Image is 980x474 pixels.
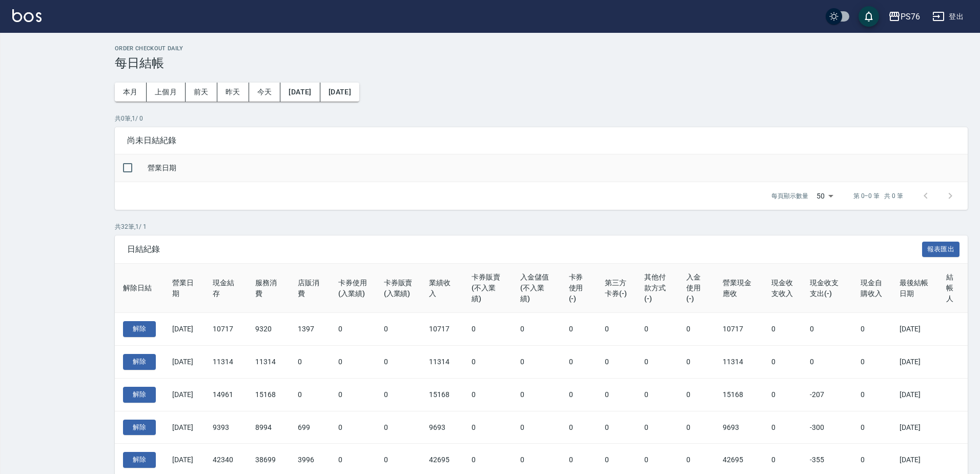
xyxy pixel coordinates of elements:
[636,264,678,313] th: 其他付款方式(-)
[561,411,597,444] td: 0
[636,313,678,346] td: 0
[714,346,763,379] td: 11314
[280,83,320,102] button: [DATE]
[763,411,802,444] td: 0
[636,411,678,444] td: 0
[290,378,330,411] td: 0
[247,264,290,313] th: 服務消費
[123,321,156,337] button: 解除
[859,6,879,27] button: save
[561,346,597,379] td: 0
[597,378,636,411] td: 0
[205,313,247,346] td: 10717
[636,378,678,411] td: 0
[247,346,290,379] td: 11314
[123,452,156,468] button: 解除
[512,264,561,313] th: 入金儲值(不入業績)
[763,313,802,346] td: 0
[421,411,463,444] td: 9693
[290,346,330,379] td: 0
[678,378,714,411] td: 0
[802,378,852,411] td: -207
[421,313,463,346] td: 10717
[597,411,636,444] td: 0
[928,7,968,26] button: 登出
[771,191,808,201] p: 每頁顯示數量
[891,264,938,313] th: 最後結帳日期
[678,411,714,444] td: 0
[139,154,968,182] th: 營業日期
[891,346,938,379] td: [DATE]
[12,9,42,22] img: Logo
[714,411,763,444] td: 9693
[463,378,512,411] td: 0
[164,378,205,411] td: [DATE]
[376,264,421,313] th: 卡券販賣(入業績)
[852,378,891,411] td: 0
[561,264,597,313] th: 卡券使用(-)
[330,411,376,444] td: 0
[853,191,903,201] p: 第 0–0 筆 共 0 筆
[164,346,205,379] td: [DATE]
[802,264,852,313] th: 現金收支支出(-)
[852,264,891,313] th: 現金自購收入
[463,411,512,444] td: 0
[678,264,714,313] th: 入金使用(-)
[802,346,852,379] td: 0
[320,83,359,102] button: [DATE]
[147,83,186,102] button: 上個月
[714,378,763,411] td: 15168
[812,182,837,210] div: 50
[463,313,512,346] td: 0
[115,45,968,52] h2: Order checkout daily
[512,411,561,444] td: 0
[852,411,891,444] td: 0
[922,242,960,258] button: 報表匯出
[290,313,330,346] td: 1397
[421,378,463,411] td: 15168
[884,6,924,27] button: PS76
[205,411,247,444] td: 9393
[115,222,968,231] p: 共 32 筆, 1 / 1
[597,346,636,379] td: 0
[512,313,561,346] td: 0
[561,313,597,346] td: 0
[376,313,421,346] td: 0
[217,83,249,102] button: 昨天
[127,135,955,146] span: 尚未日結紀錄
[678,313,714,346] td: 0
[802,313,852,346] td: 0
[922,244,960,253] a: 報表匯出
[115,83,147,102] button: 本月
[205,378,247,411] td: 14961
[186,83,217,102] button: 前天
[636,346,678,379] td: 0
[852,346,891,379] td: 0
[330,313,376,346] td: 0
[123,354,156,370] button: 解除
[891,411,938,444] td: [DATE]
[115,56,968,70] h3: 每日結帳
[901,10,920,23] div: PS76
[123,420,156,436] button: 解除
[330,264,376,313] th: 卡券使用(入業績)
[852,313,891,346] td: 0
[247,313,290,346] td: 9320
[763,264,802,313] th: 現金收支收入
[115,264,164,313] th: 解除日結
[678,346,714,379] td: 0
[891,378,938,411] td: [DATE]
[115,114,968,123] p: 共 0 筆, 1 / 0
[463,346,512,379] td: 0
[127,244,922,254] span: 日結紀錄
[938,264,968,313] th: 結帳人
[802,411,852,444] td: -300
[164,313,205,346] td: [DATE]
[247,378,290,411] td: 15168
[290,264,330,313] th: 店販消費
[597,313,636,346] td: 0
[376,346,421,379] td: 0
[330,346,376,379] td: 0
[891,313,938,346] td: [DATE]
[714,313,763,346] td: 10717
